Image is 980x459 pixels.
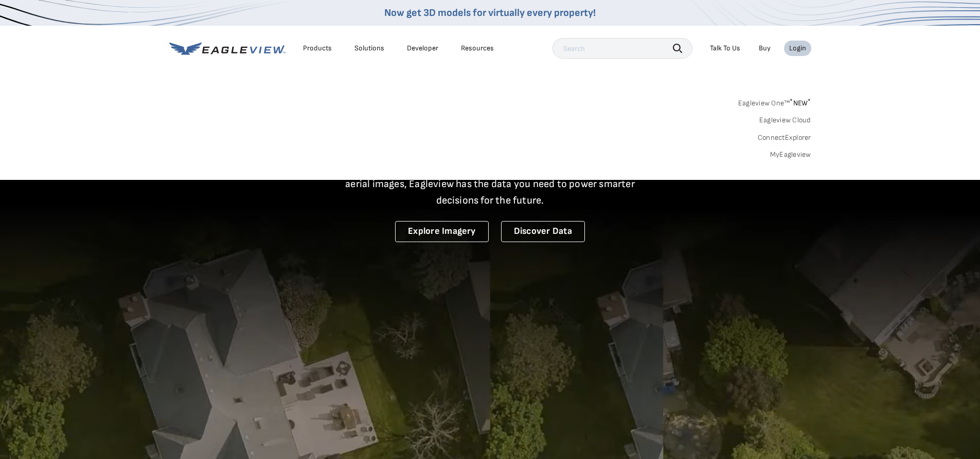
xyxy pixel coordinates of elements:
[770,150,811,159] a: MyEagleview
[790,99,811,107] span: NEW
[354,44,384,53] div: Solutions
[461,44,494,53] div: Resources
[407,44,438,53] a: Developer
[759,44,771,53] a: Buy
[303,44,332,53] div: Products
[501,221,585,242] a: Discover Data
[789,44,806,53] div: Login
[758,133,811,142] a: ConnectExplorer
[759,116,811,125] a: Eagleview Cloud
[395,221,489,242] a: Explore Imagery
[333,159,648,209] p: A new era starts here. Built on more than 3.5 billion high-resolution aerial images, Eagleview ha...
[710,44,740,53] div: Talk To Us
[553,38,692,59] input: Search
[738,96,811,107] a: Eagleview One™*NEW*
[384,7,596,19] a: Now get 3D models for virtually every property!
